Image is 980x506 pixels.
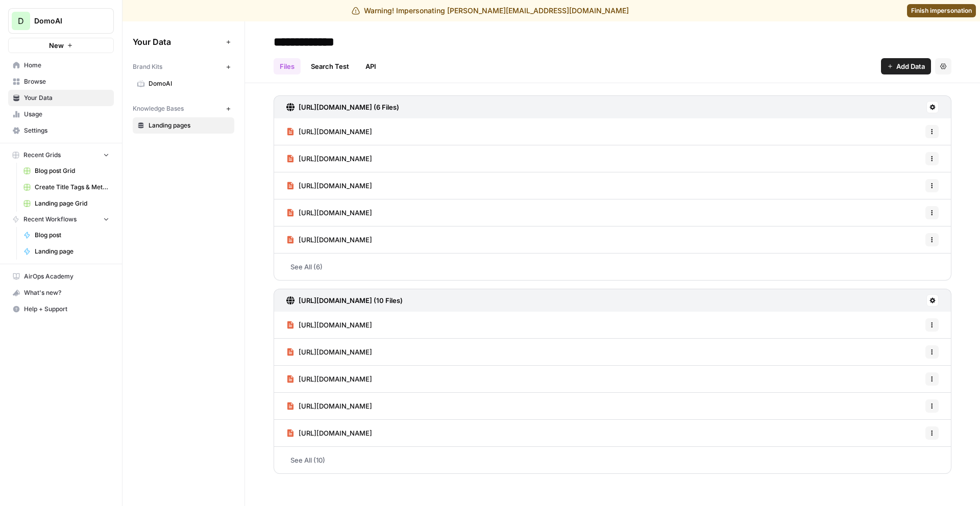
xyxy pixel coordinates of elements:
[359,58,382,74] a: API
[133,104,184,113] span: Knowledge Bases
[8,268,114,285] a: AirOps Academy
[8,8,114,34] button: Workspace: DomoAI
[286,289,403,312] a: [URL][DOMAIN_NAME] (10 Files)
[286,312,372,338] a: [URL][DOMAIN_NAME]
[19,195,114,212] a: Landing page Grid
[8,301,114,317] button: Help + Support
[8,73,114,90] a: Browse
[24,110,109,119] span: Usage
[286,172,372,199] a: [URL][DOMAIN_NAME]
[19,179,114,195] a: Create Title Tags & Meta Descriptions for Page
[274,254,951,280] a: See All (6)
[299,374,372,384] span: [URL][DOMAIN_NAME]
[274,58,301,74] a: Files
[35,166,109,175] span: Blog post Grid
[274,447,951,473] a: See All (10)
[149,121,230,130] span: Landing pages
[19,243,114,260] a: Landing page
[881,58,931,74] button: Add Data
[24,61,109,70] span: Home
[8,147,114,163] button: Recent Grids
[299,154,372,164] span: [URL][DOMAIN_NAME]
[907,4,976,17] a: Finish impersonation
[49,40,64,50] span: New
[286,226,372,253] a: [URL][DOMAIN_NAME]
[286,366,372,392] a: [URL][DOMAIN_NAME]
[299,102,399,112] h3: [URL][DOMAIN_NAME] (6 Files)
[35,247,109,256] span: Landing page
[18,15,24,27] span: D
[24,77,109,86] span: Browse
[286,420,372,446] a: [URL][DOMAIN_NAME]
[911,6,972,15] span: Finish impersonation
[149,79,230,88] span: DomoAI
[34,16,96,26] span: DomoAI
[24,272,109,281] span: AirOps Academy
[299,428,372,438] span: [URL][DOMAIN_NAME]
[286,145,372,172] a: [URL][DOMAIN_NAME]
[19,163,114,179] a: Blog post Grid
[9,285,113,300] div: What's new?
[133,117,234,134] a: Landing pages
[352,6,629,16] div: Warning! Impersonating [PERSON_NAME][EMAIL_ADDRESS][DOMAIN_NAME]
[35,183,109,192] span: Create Title Tags & Meta Descriptions for Page
[896,61,925,71] span: Add Data
[23,215,77,224] span: Recent Workflows
[19,227,114,243] a: Blog post
[8,106,114,122] a: Usage
[286,199,372,226] a: [URL][DOMAIN_NAME]
[286,393,372,419] a: [URL][DOMAIN_NAME]
[24,305,109,314] span: Help + Support
[299,127,372,137] span: [URL][DOMAIN_NAME]
[23,150,61,160] span: Recent Grids
[8,212,114,227] button: Recent Workflows
[299,347,372,357] span: [URL][DOMAIN_NAME]
[299,295,403,306] h3: [URL][DOMAIN_NAME] (10 Files)
[8,122,114,139] a: Settings
[299,181,372,191] span: [URL][DOMAIN_NAME]
[24,126,109,135] span: Settings
[286,96,399,118] a: [URL][DOMAIN_NAME] (6 Files)
[35,231,109,240] span: Blog post
[299,401,372,411] span: [URL][DOMAIN_NAME]
[133,36,222,48] span: Your Data
[286,118,372,145] a: [URL][DOMAIN_NAME]
[35,199,109,208] span: Landing page Grid
[286,339,372,365] a: [URL][DOMAIN_NAME]
[8,90,114,106] a: Your Data
[24,93,109,103] span: Your Data
[305,58,355,74] a: Search Test
[299,208,372,218] span: [URL][DOMAIN_NAME]
[299,320,372,330] span: [URL][DOMAIN_NAME]
[299,235,372,245] span: [URL][DOMAIN_NAME]
[133,62,162,71] span: Brand Kits
[8,57,114,73] a: Home
[8,285,114,301] button: What's new?
[133,75,234,92] a: DomoAI
[8,38,114,53] button: New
